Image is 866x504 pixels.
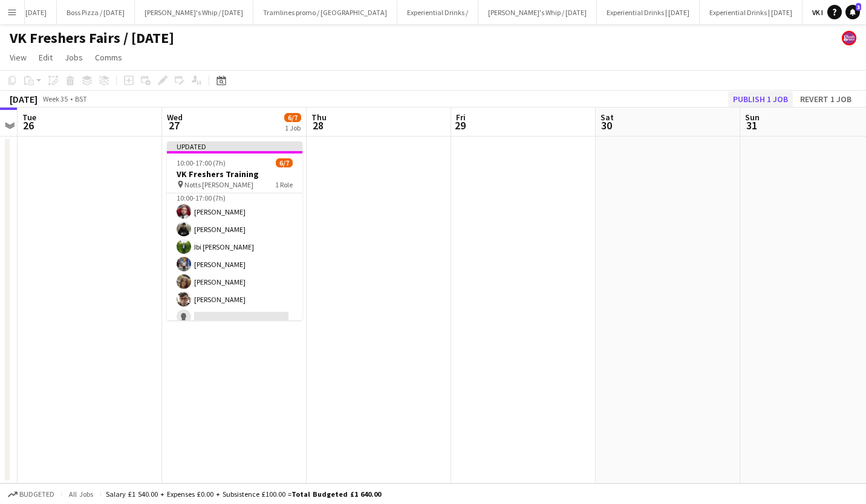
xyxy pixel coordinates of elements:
span: 28 [310,118,327,132]
div: [DATE] [10,93,37,105]
div: BST [75,94,87,103]
span: Wed [167,112,183,123]
span: Comms [95,52,122,63]
app-user-avatar: Gosh Promo UK [842,31,856,45]
span: 6/7 [284,113,301,122]
app-card-role: Events (Event Manager)5A6/710:00-17:00 (7h)[PERSON_NAME][PERSON_NAME]Ibi [PERSON_NAME][PERSON_NAM... [167,183,302,329]
button: [PERSON_NAME]'s Whip / [DATE] [135,1,253,24]
button: Boss Pizza / [DATE] [57,1,135,24]
a: 3 [845,5,860,19]
span: 10:00-17:00 (7h) [177,158,226,167]
div: Salary £1 540.00 + Expenses £0.00 + Subsistence £100.00 = [106,489,381,499]
span: Edit [39,52,53,63]
button: Revert 1 job [795,91,856,107]
span: 31 [743,118,760,132]
span: View [10,52,27,63]
span: Sun [745,112,760,123]
span: Notts [PERSON_NAME] [184,180,253,189]
button: Publish 1 job [728,91,793,107]
span: Jobs [65,52,83,63]
span: All jobs [67,489,96,499]
button: Experiential Drinks / [397,1,478,24]
div: Updated [167,141,302,151]
span: Fri [456,112,466,123]
span: Sat [601,112,614,123]
a: Comms [90,50,127,65]
button: Budgeted [6,488,56,501]
span: 1 Role [275,180,293,189]
span: 6/7 [276,158,293,167]
span: Thu [311,112,327,123]
span: 29 [454,118,466,132]
span: 27 [165,118,183,132]
button: [PERSON_NAME]'s Whip / [DATE] [478,1,597,24]
span: 26 [21,118,36,132]
span: Tue [22,112,36,123]
button: Experiential Drinks | [DATE] [597,1,700,24]
button: Experiential Drinks | [DATE] [700,1,803,24]
span: Budgeted [19,490,54,499]
span: Week 35 [40,94,70,103]
div: 1 Job [285,123,301,132]
app-job-card: Updated10:00-17:00 (7h)6/7VK Freshers Training Notts [PERSON_NAME]1 RoleEvents (Event Manager)5A6... [167,141,302,320]
h1: VK Freshers Fairs / [DATE] [10,29,174,47]
a: Edit [34,50,57,65]
a: View [5,50,31,65]
span: Total Budgeted £1 640.00 [291,489,381,499]
h3: VK Freshers Training [167,169,302,179]
span: 3 [856,3,861,11]
button: Tramlines promo / [GEOGRAPHIC_DATA] [253,1,397,24]
span: 30 [599,118,614,132]
a: Jobs [60,50,88,65]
